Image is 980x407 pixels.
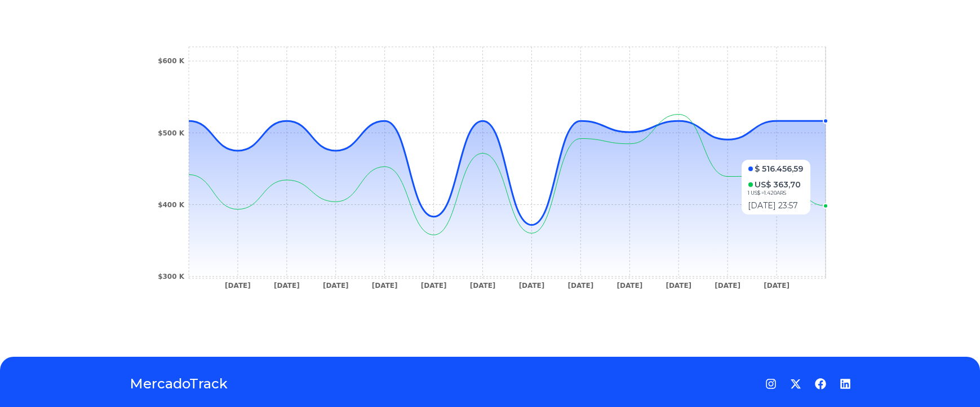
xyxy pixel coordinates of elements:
[518,282,544,290] tspan: [DATE]
[764,282,790,290] tspan: [DATE]
[815,378,826,390] a: Facebook
[130,375,228,393] a: MercadoTrack
[666,282,691,290] tspan: [DATE]
[617,282,642,290] tspan: [DATE]
[274,282,300,290] tspan: [DATE]
[158,129,185,137] tspan: $500 K
[322,282,348,290] tspan: [DATE]
[715,282,740,290] tspan: [DATE]
[567,282,593,290] tspan: [DATE]
[371,282,397,290] tspan: [DATE]
[840,378,851,390] a: LinkedIn
[158,201,185,209] tspan: $400 K
[158,273,185,281] tspan: $300 K
[469,282,495,290] tspan: [DATE]
[420,282,446,290] tspan: [DATE]
[790,378,801,390] a: Twitter
[225,282,251,290] tspan: [DATE]
[158,57,185,65] tspan: $600 K
[765,378,777,390] a: Instagram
